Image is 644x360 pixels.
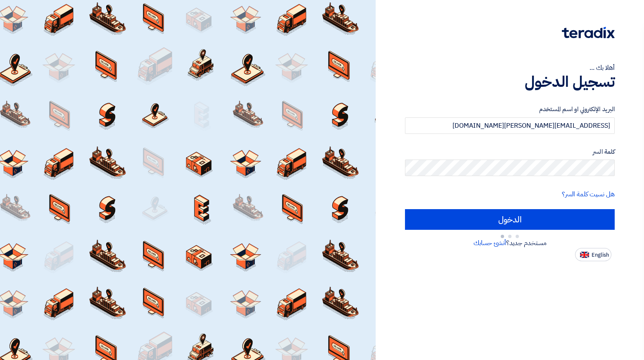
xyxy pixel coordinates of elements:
div: أهلا بك ... [405,63,615,73]
span: English [592,252,609,258]
input: أدخل بريد العمل الإلكتروني او اسم المستخدم الخاص بك ... [405,117,615,134]
label: كلمة السر [405,147,615,157]
a: أنشئ حسابك [474,238,506,248]
h1: تسجيل الدخول [405,73,615,91]
img: en-US.png [580,252,589,258]
img: Teradix logo [562,27,615,38]
div: مستخدم جديد؟ [405,238,615,248]
input: الدخول [405,209,615,230]
a: هل نسيت كلمة السر؟ [562,189,615,199]
button: English [575,248,611,261]
label: البريد الإلكتروني او اسم المستخدم [405,105,615,114]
